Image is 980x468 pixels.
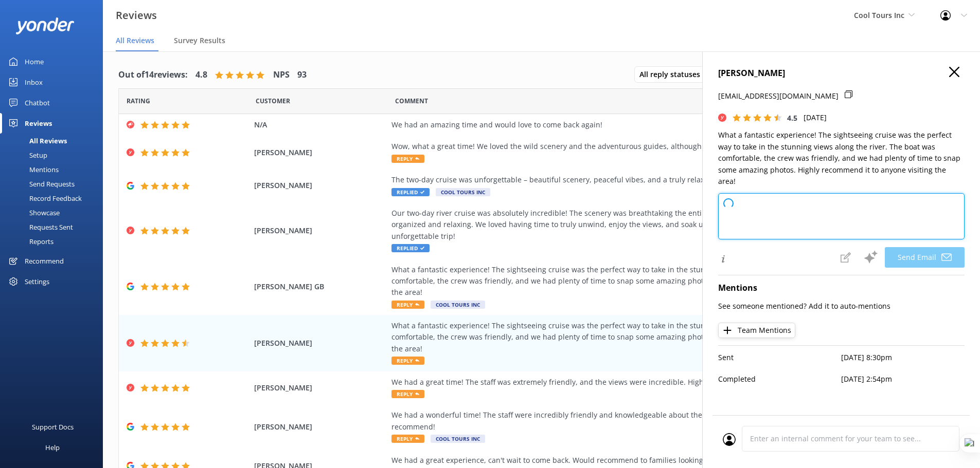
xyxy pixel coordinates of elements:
[718,301,965,312] p: See someone mentioned? Add it to auto-mentions
[254,225,387,236] span: [PERSON_NAME]
[25,271,49,292] div: Settings
[6,234,54,249] div: Reports
[395,96,428,106] span: Question
[718,282,965,295] h4: Mentions
[25,251,64,271] div: Recommend
[639,69,706,80] span: All reply statuses
[391,301,424,309] span: Reply
[6,148,103,162] a: Setup
[6,177,103,191] a: Send Requests
[174,35,225,46] span: Survey Results
[391,435,424,443] span: Reply
[6,191,82,205] div: Record Feedback
[431,301,485,309] span: Cool Tours Inc
[787,113,797,123] span: 4.5
[391,244,430,252] span: Replied
[256,96,290,106] span: Date
[254,180,387,191] span: [PERSON_NAME]
[949,67,959,78] button: Close
[718,323,795,338] button: Team Mentions
[391,119,860,130] div: We had an amazing time and would love to come back again!
[127,96,150,106] span: Date
[25,113,52,134] div: Reviews
[391,455,860,466] div: We had a great experience, can't wait to come back. Would recommend to families looking for a fun...
[118,68,188,82] h4: Out of 14 reviews:
[718,129,965,187] p: What a fantastic experience! The sightseeing cruise was the perfect way to take in the stunning v...
[25,72,43,92] div: Inbox
[842,352,965,363] p: [DATE] 8:30pm
[254,119,387,130] span: N/A
[718,90,839,102] p: [EMAIL_ADDRESS][DOMAIN_NAME]
[436,188,490,196] span: Cool Tours Inc
[718,67,965,80] h4: [PERSON_NAME]
[391,141,860,152] div: Wow, what a great time! We loved the wild scenery and the adventurous guides, although I did lose...
[391,409,860,433] div: We had a wonderful time! The staff were incredibly friendly and knowledgeable about the area, and...
[723,433,736,446] img: user_profile.svg
[6,220,73,234] div: Requests Sent
[25,51,44,72] div: Home
[6,220,103,234] a: Requests Sent
[391,188,430,196] span: Replied
[391,155,424,163] span: Reply
[842,373,965,385] p: [DATE] 2:54pm
[391,174,860,185] div: The two-day cruise was unforgettable – beautiful scenery, peaceful vibes, and a truly relaxing ge...
[391,377,860,388] div: We had a great time! The staff was extremely friendly, and the views were incredible. Highly reco...
[254,147,387,158] span: [PERSON_NAME]
[391,264,860,298] div: What a fantastic experience! The sightseeing cruise was the perfect way to take in the stunning v...
[854,10,904,20] span: Cool Tours Inc
[391,390,424,398] span: Reply
[32,417,74,437] div: Support Docs
[6,162,59,177] div: Mentions
[804,112,827,123] p: [DATE]
[6,234,103,249] a: Reports
[297,68,307,82] h4: 93
[431,435,485,443] span: Cool Tours Inc
[25,92,50,113] div: Chatbot
[254,338,387,349] span: [PERSON_NAME]
[6,191,103,205] a: Record Feedback
[6,134,67,148] div: All Reviews
[6,162,103,177] a: Mentions
[6,177,75,191] div: Send Requests
[391,208,860,242] div: Our two-day river cruise was absolutely incredible! The scenery was breathtaking the entire way, ...
[254,281,387,292] span: [PERSON_NAME] GB
[273,68,290,82] h4: NPS
[6,134,103,148] a: All Reviews
[45,437,60,458] div: Help
[391,320,860,354] div: What a fantastic experience! The sightseeing cruise was the perfect way to take in the stunning v...
[116,7,157,24] h3: Reviews
[254,382,387,394] span: [PERSON_NAME]
[718,352,842,363] p: Sent
[718,373,842,385] p: Completed
[6,205,103,220] a: Showcase
[391,357,424,365] span: Reply
[116,35,154,46] span: All Reviews
[6,205,60,220] div: Showcase
[6,148,47,162] div: Setup
[15,17,75,34] img: yonder-white-logo.png
[195,68,207,82] h4: 4.8
[254,421,387,433] span: [PERSON_NAME]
